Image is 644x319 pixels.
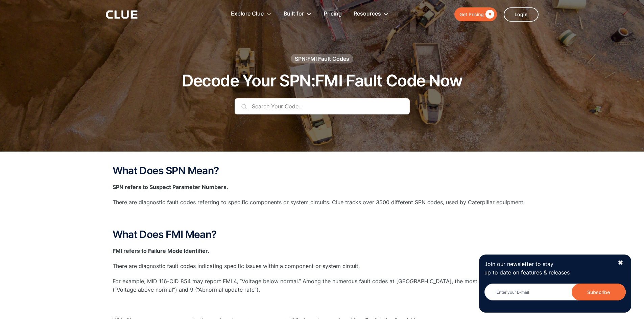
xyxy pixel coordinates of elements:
[484,284,626,307] form: Newsletter
[284,3,304,25] div: Built for
[182,72,462,90] h1: Decode Your SPN:FMI Fault Code Now
[113,229,532,240] h2: What Does FMI Mean?
[113,198,532,207] p: There are diagnostic fault codes referring to specific components or system circuits. Clue tracks...
[618,259,623,267] div: ✖
[231,3,264,25] div: Explore Clue
[484,10,494,19] div: 
[231,3,272,25] div: Explore Clue
[484,284,626,300] input: Enter your E-mail
[504,7,539,22] a: Login
[235,98,410,114] input: Search Your Code...
[454,7,497,21] a: Get Pricing
[572,284,626,300] input: Subscribe
[354,3,381,25] div: Resources
[113,277,532,294] p: For example, MID 116-CID 854 may report FMI 4, “Voltage below normal.” Among the numerous fault c...
[113,262,532,270] p: There are diagnostic fault codes indicating specific issues within a component or system circuit.
[354,3,389,25] div: Resources
[284,3,312,25] div: Built for
[113,247,209,254] strong: FMI refers to Failure Mode Identifier.
[113,165,532,176] h2: What Does SPN Mean?
[324,3,342,25] a: Pricing
[113,184,228,190] strong: SPN refers to Suspect Parameter Numbers.
[113,214,532,222] p: ‍
[113,301,532,310] p: ‍
[459,10,484,19] div: Get Pricing
[484,260,612,277] p: Join our newsletter to stay up to date on features & releases
[295,55,349,62] div: SPN:FMI Fault Codes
